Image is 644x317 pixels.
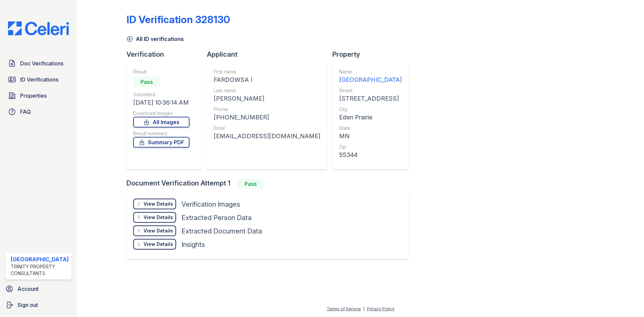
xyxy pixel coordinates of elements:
span: FAQ [20,108,31,116]
div: View Details [144,214,173,221]
span: Sign out [17,301,38,309]
div: Zip [339,144,402,150]
span: ID Verifications [20,75,58,84]
span: Account [17,285,39,293]
div: [STREET_ADDRESS] [339,94,402,103]
div: Phone [214,106,320,113]
div: MN [339,131,402,141]
a: Properties [5,89,71,102]
a: ID Verifications [5,73,71,86]
div: Extracted Person Data [181,213,252,222]
div: [GEOGRAPHIC_DATA] [339,75,402,85]
div: | [363,306,365,311]
div: View Details [144,201,173,207]
a: Doc Verifications [5,57,71,70]
a: Name [GEOGRAPHIC_DATA] [339,68,402,85]
div: [PHONE_NUMBER] [214,113,320,122]
div: View Details [144,227,173,234]
a: Terms of Service [327,306,361,311]
a: Account [3,282,74,296]
div: City [339,106,402,113]
img: CE_Logo_Blue-a8612792a0a2168367f1c8372b55b34899dd931a85d93a1a3d3e32e68fde9ad4.png [3,21,74,35]
div: Property [332,50,414,59]
a: All Images [133,117,190,127]
iframe: chat widget [616,290,637,310]
a: All ID verifications [126,35,184,43]
div: Insights [181,240,205,249]
div: Submitted [133,91,190,98]
div: View Details [144,241,173,248]
div: ID Verification 328130 [126,13,230,25]
a: Sign out [3,298,74,312]
div: Result summary [133,130,190,137]
a: FAQ [5,105,71,118]
div: Pass [133,76,160,87]
a: Summary PDF [133,137,190,148]
div: 55344 [339,150,402,160]
div: Street [339,87,402,94]
div: Trinity Property Consultants [11,263,69,277]
div: Last name [214,87,320,94]
div: [PERSON_NAME] [214,94,320,103]
div: Verification Images [181,200,240,209]
div: Email [214,125,320,131]
div: Verification [126,50,207,59]
div: [DATE] 10:36:14 AM [133,98,190,107]
div: Document Verification Attempt 1 [126,178,414,189]
div: Result [133,68,190,75]
div: Name [339,68,402,75]
div: Eden Prairie [339,113,402,122]
a: Privacy Policy [367,306,394,311]
div: [EMAIL_ADDRESS][DOMAIN_NAME] [214,131,320,141]
span: Properties [20,92,47,100]
div: First name [214,68,320,75]
div: Extracted Document Data [181,226,262,236]
span: Doc Verifications [20,59,63,67]
div: FARDOWSA I [214,75,320,85]
div: State [339,125,402,131]
div: Pass [237,178,264,189]
div: Applicant [207,50,332,59]
div: [GEOGRAPHIC_DATA] [11,255,69,263]
div: Download Images [133,110,190,117]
